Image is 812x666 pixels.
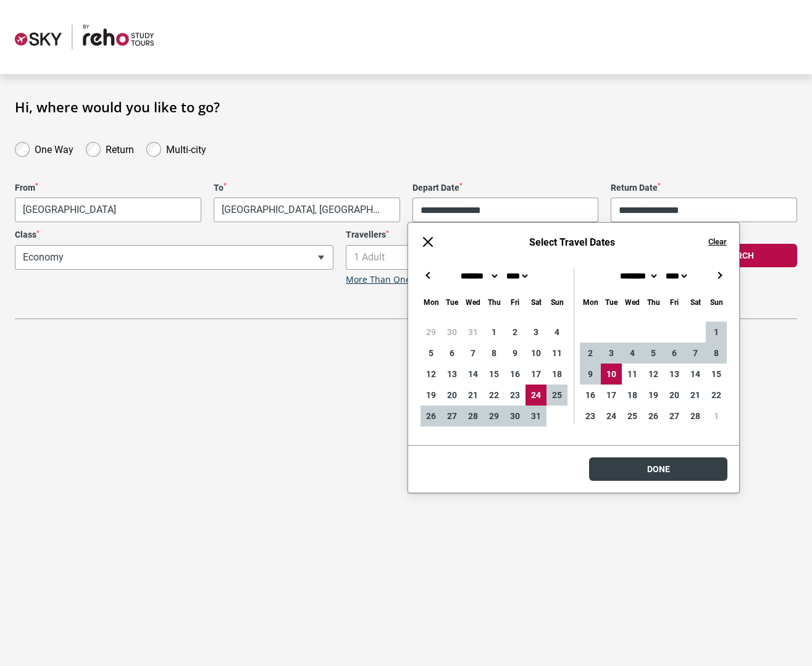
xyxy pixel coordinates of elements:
a: More Than One Traveller? [346,275,453,285]
div: 6 [442,343,463,364]
div: 24 [525,385,546,406]
span: Economy [15,245,333,270]
button: Clear [708,236,727,248]
div: 21 [463,385,483,406]
label: Depart Date [412,183,599,193]
div: 28 [685,406,706,427]
div: 3 [525,322,546,343]
div: Sunday [546,295,567,309]
div: 5 [421,343,442,364]
div: 18 [622,385,643,406]
div: Saturday [685,295,706,309]
div: 6 [664,343,685,364]
div: Tuesday [601,295,622,309]
div: 8 [483,343,504,364]
label: From [15,183,201,193]
label: Multi-city [166,141,206,156]
span: 1 Adult [346,245,664,270]
span: Florence, Italy [214,198,400,222]
div: 11 [622,364,643,385]
div: 19 [421,385,442,406]
div: Saturday [525,295,546,309]
div: 2 [580,343,601,364]
div: 9 [580,364,601,385]
div: Monday [421,295,442,309]
button: Done [589,457,727,481]
div: 1 [706,406,727,427]
div: Thursday [643,295,664,309]
div: 7 [463,343,483,364]
div: 25 [622,406,643,427]
span: Economy [15,246,333,269]
div: 4 [546,322,567,343]
div: 14 [463,364,483,385]
div: 16 [504,364,525,385]
div: 14 [685,364,706,385]
div: 27 [442,406,463,427]
div: 4 [622,343,643,364]
div: 19 [643,385,664,406]
div: 29 [421,322,442,343]
span: 1 Adult [346,246,664,269]
div: 13 [442,364,463,385]
span: Guangzhou, China [15,198,201,222]
div: 29 [483,406,504,427]
div: 20 [442,385,463,406]
div: 25 [546,385,567,406]
div: 23 [580,406,601,427]
div: 15 [483,364,504,385]
div: 3 [601,343,622,364]
h6: Select Travel Dates [448,236,696,248]
div: 20 [664,385,685,406]
div: 22 [706,385,727,406]
label: One Way [35,141,73,156]
div: 24 [601,406,622,427]
div: Monday [580,295,601,309]
div: 18 [546,364,567,385]
label: Return [106,141,134,156]
h1: Hi, where would you like to go? [15,99,797,115]
label: Class [15,230,333,240]
div: 22 [483,385,504,406]
div: 1 [483,322,504,343]
div: 1 [706,322,727,343]
div: 23 [504,385,525,406]
div: 8 [706,343,727,364]
div: 30 [442,322,463,343]
div: 2 [504,322,525,343]
div: 12 [643,364,664,385]
div: 26 [421,406,442,427]
span: Guangzhou, China [15,198,201,222]
div: 28 [463,406,483,427]
div: 31 [463,322,483,343]
div: 26 [643,406,664,427]
div: 12 [421,364,442,385]
div: Thursday [483,295,504,309]
span: Florence, Italy [214,198,400,222]
div: 15 [706,364,727,385]
div: Friday [664,295,685,309]
div: 10 [601,364,622,385]
div: 21 [685,385,706,406]
div: 17 [525,364,546,385]
button: ← [421,268,435,283]
div: 9 [504,343,525,364]
div: Wednesday [463,295,483,309]
label: Return Date [611,183,797,193]
div: 30 [504,406,525,427]
div: Sunday [706,295,727,309]
div: 31 [525,406,546,427]
div: Friday [504,295,525,309]
div: 17 [601,385,622,406]
div: Wednesday [622,295,643,309]
label: Travellers [346,230,664,240]
div: 5 [643,343,664,364]
div: 16 [580,385,601,406]
button: → [712,268,727,283]
label: To [214,183,400,193]
div: 11 [546,343,567,364]
div: 10 [525,343,546,364]
div: 27 [664,406,685,427]
div: 7 [685,343,706,364]
div: Tuesday [442,295,463,309]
